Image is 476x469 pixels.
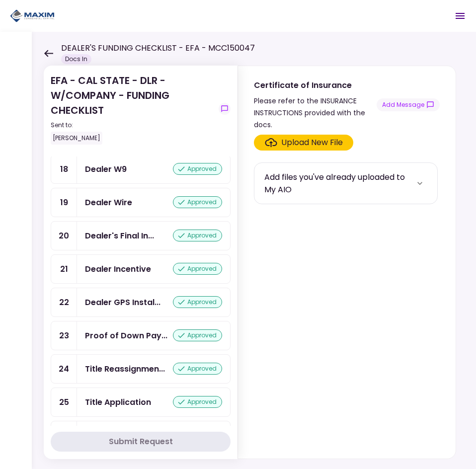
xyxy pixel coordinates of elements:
[173,196,222,208] div: approved
[85,396,151,408] div: Title Application
[51,388,231,417] a: 25Title Applicationapproved
[173,163,222,175] div: approved
[61,54,91,64] div: Docs In
[51,132,102,145] div: [PERSON_NAME]
[85,163,127,175] div: Dealer W9
[85,329,167,342] div: Proof of Down Payment 1
[51,421,77,450] div: 26
[51,121,215,130] div: Sent to:
[51,188,231,217] a: 19Dealer Wireapproved
[85,196,132,209] div: Dealer Wire
[173,296,222,308] div: approved
[448,4,472,28] button: Open menu
[51,255,77,283] div: 21
[85,230,154,242] div: Dealer's Final Invoice
[173,329,222,341] div: approved
[51,155,77,183] div: 18
[51,354,231,384] a: 24Title Reassignmentapproved
[61,42,255,54] h1: DEALER'S FUNDING CHECKLIST - EFA - MCC150047
[51,388,77,416] div: 25
[238,66,456,459] div: Certificate of InsurancePlease refer to the INSURANCE INSTRUCTIONS provided with the docs.show-me...
[173,263,222,275] div: approved
[219,103,231,115] button: show-messages
[254,79,377,91] div: Certificate of Insurance
[173,363,222,375] div: approved
[264,171,412,196] div: Add files you've already uploaded to My AIO
[51,155,231,184] a: 18Dealer W9approved
[51,222,77,250] div: 20
[51,73,215,145] div: EFA - CAL STATE - DLR - W/COMPANY - FUNDING CHECKLIST
[51,188,77,217] div: 19
[51,221,231,250] a: 20Dealer's Final Invoiceapproved
[173,396,222,408] div: approved
[254,95,377,131] div: Please refer to the INSURANCE INSTRUCTIONS provided with the docs.
[51,432,231,452] button: Submit Request
[85,296,160,309] div: Dealer GPS Installation Invoice
[412,176,427,191] button: more
[51,288,231,317] a: 22Dealer GPS Installation Invoiceapproved
[10,8,55,23] img: Partner icon
[281,137,343,149] div: Upload New File
[51,321,77,350] div: 23
[51,321,231,350] a: 23Proof of Down Payment 1approved
[51,254,231,284] a: 21Dealer Incentiveapproved
[85,263,151,275] div: Dealer Incentive
[51,421,231,450] a: 26Title Guaranteeapproved
[51,355,77,383] div: 24
[377,98,440,111] button: show-messages
[51,288,77,316] div: 22
[254,135,353,151] span: Click here to upload the required document
[173,230,222,241] div: approved
[85,363,165,375] div: Title Reassignment
[109,436,173,448] div: Submit Request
